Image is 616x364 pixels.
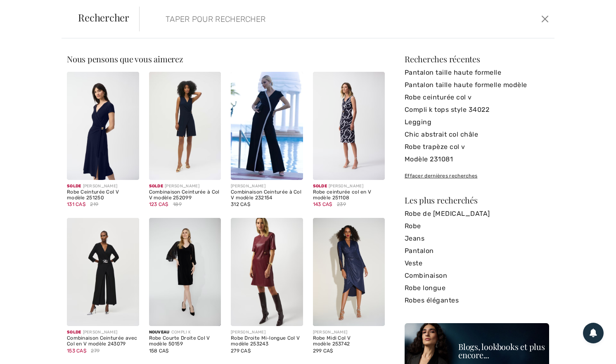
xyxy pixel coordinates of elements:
span: 123 CA$ [149,201,168,207]
span: 143 CA$ [313,201,332,207]
span: 239 [337,201,346,208]
div: Effacer dernières recherches [405,172,549,180]
a: Robe [405,220,549,232]
img: Robe Ceinturée Col V modèle 251250. Black [67,72,139,180]
a: Modèle 231081 [405,153,549,165]
span: 219 [90,201,98,208]
a: Robe de [MEDICAL_DATA] [405,208,549,220]
div: [PERSON_NAME] [231,329,303,336]
span: 299 CA$ [313,348,333,354]
span: Rechercher [78,12,129,22]
div: [PERSON_NAME] [313,329,385,336]
div: Robe Courte Droite Col V modèle 50159 [149,336,221,347]
span: 279 [91,347,100,355]
div: Combinaison Ceinturée à Col V modèle 232154 [231,189,303,201]
img: Robe Droite Mi-longue Col V modèle 253243. Merlot [231,218,303,326]
span: Nous pensons que vous aimerez [67,53,183,64]
span: Nouveau [149,330,170,335]
div: COMPLI K [149,329,221,336]
span: 312 CA$ [231,201,250,207]
span: Solde [313,184,327,189]
img: Combinaison Ceinturée à Col V modèle 232154. Black [231,72,303,180]
span: 279 CA$ [231,348,251,354]
span: 153 CA$ [67,348,86,354]
div: [PERSON_NAME] [231,183,303,189]
div: [PERSON_NAME] [149,183,221,189]
span: Solde [67,184,81,189]
div: Blogs, lookbooks et plus encore... [458,343,545,359]
div: Combinaison Ceinturée avec Col en V modèle 243079 [67,336,139,347]
div: Robe Midi Col V modèle 253742 [313,336,385,347]
div: Recherches récentes [405,55,549,63]
a: Legging [405,116,549,128]
a: Combinaison [405,269,549,282]
div: [PERSON_NAME] [67,183,139,189]
span: 158 CA$ [149,348,169,354]
span: Solde [149,184,163,189]
img: Robe Midi Col V modèle 253742. Navy Blue [313,218,385,326]
a: Pantalon [405,245,549,257]
div: [PERSON_NAME] [67,329,139,336]
span: 189 [173,201,182,208]
span: Chat [18,6,35,13]
a: Compli k tops style 34022 [405,104,549,116]
div: Combinaison Ceinturée à Col V modèle 252099 [149,189,221,201]
img: Combinaison Ceinturée avec Col en V modèle 243079. Black [67,218,139,326]
div: Les plus recherchés [405,196,549,204]
div: [PERSON_NAME] [313,183,385,189]
a: Chic abstrait col châle [405,128,549,141]
a: Robe ceinturée col v [405,91,549,104]
a: Veste [405,257,549,269]
a: Pantalon taille haute formelle [405,66,549,79]
input: TAPER POUR RECHERCHER [159,7,444,31]
div: Robe ceinturée col en V modèle 251108 [313,189,385,201]
div: Robe Droite Mi-longue Col V modèle 253243 [231,336,303,347]
a: Robe trapèze col v [405,141,549,153]
div: Robe Ceinturée Col V modèle 251250 [67,189,139,201]
a: Robes élégantes [405,294,549,307]
span: 131 CA$ [67,201,85,207]
img: Robe ceinturée col en V modèle 251108. Midnight Blue/Vanilla [313,72,385,180]
a: Robe longue [405,282,549,294]
img: Robe Courte Droite Col V modèle 50159. Black [149,218,221,326]
img: Combinaison Ceinturée à Col V modèle 252099. Midnight Blue 40 [149,72,221,180]
a: Pantalon taille haute formelle modèle [405,79,549,91]
span: Solde [67,330,81,335]
a: Jeans [405,232,549,245]
button: Ferme [539,12,551,26]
